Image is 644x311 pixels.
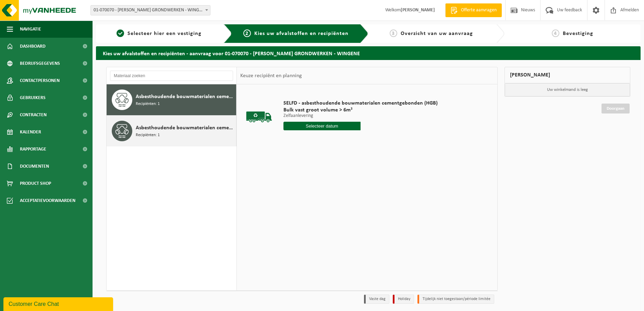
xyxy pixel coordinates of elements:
span: Kies uw afvalstoffen en recipiënten [254,31,349,36]
a: Offerte aanvragen [445,3,502,17]
a: 1Selecteer hier een vestiging [99,29,218,38]
span: SELFD - asbesthoudende bouwmaterialen cementgebonden (HGB) [283,100,438,107]
li: Vaste dag [364,295,389,304]
span: Navigatie [20,21,41,38]
span: Acceptatievoorwaarden [20,192,75,209]
span: 01-070070 - PATTEEUW KOEN GRONDWERKEN - WINGENE [91,5,210,15]
span: Offerte aanvragen [459,7,498,14]
p: Uw winkelmand is leeg [505,83,630,96]
span: Kalender [20,123,41,141]
input: Materiaal zoeken [110,71,233,81]
span: Gebruikers [20,89,46,106]
strong: [PERSON_NAME] [401,8,435,13]
div: [PERSON_NAME] [505,67,630,83]
span: 4 [552,29,559,37]
input: Selecteer datum [283,122,361,130]
h2: Kies uw afvalstoffen en recipiënten - aanvraag voor 01-070070 - [PERSON_NAME] GRONDWERKEN - WINGENE [96,46,641,60]
span: 3 [390,29,397,37]
span: Asbesthoudende bouwmaterialen cementgebonden met isolatie(hechtgebonden) [136,124,234,132]
span: Asbesthoudende bouwmaterialen cementgebonden (hechtgebonden) [136,93,234,101]
div: Keuze recipiënt en planning [237,67,305,84]
button: Asbesthoudende bouwmaterialen cementgebonden (hechtgebonden) Recipiënten: 1 [107,84,236,116]
a: Doorgaan [602,104,630,113]
li: Holiday [393,295,414,304]
span: 2 [243,29,251,37]
button: Asbesthoudende bouwmaterialen cementgebonden met isolatie(hechtgebonden) Recipiënten: 1 [107,116,236,146]
span: Product Shop [20,175,51,192]
span: Contracten [20,106,47,123]
span: Recipiënten: 1 [136,101,160,107]
span: Bevestiging [563,31,593,36]
span: Bulk vast groot volume > 6m³ [283,107,438,113]
p: Zelfaanlevering [283,113,438,118]
span: 1 [117,29,124,37]
span: Bedrijfsgegevens [20,55,60,72]
span: Selecteer hier een vestiging [127,31,202,36]
iframe: chat widget [3,296,114,311]
span: Documenten [20,158,49,175]
span: 01-070070 - PATTEEUW KOEN GRONDWERKEN - WINGENE [90,5,210,15]
span: Contactpersonen [20,72,60,89]
li: Tijdelijk niet toegestaan/période limitée [417,295,494,304]
span: Rapportage [20,141,46,158]
span: Recipiënten: 1 [136,132,160,139]
span: Overzicht van uw aanvraag [401,31,473,36]
span: Dashboard [20,38,46,55]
